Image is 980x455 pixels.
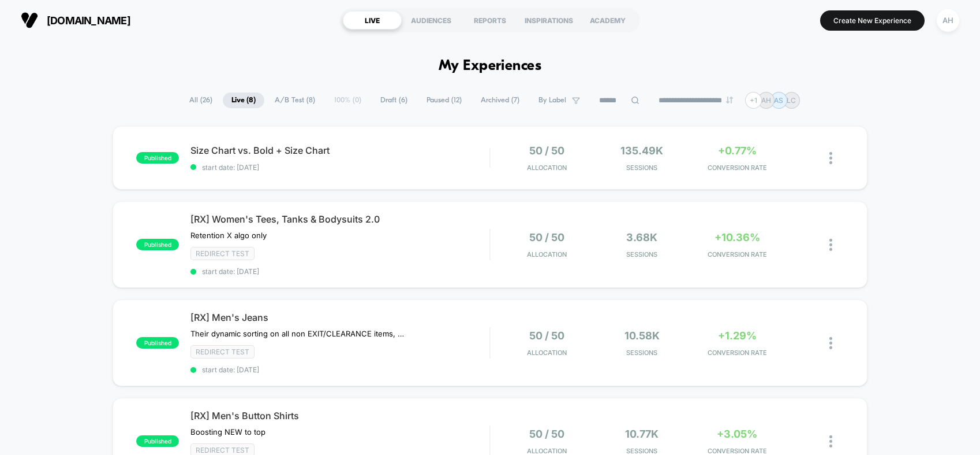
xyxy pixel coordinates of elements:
[343,11,402,29] div: LIVE
[745,92,762,109] div: + 1
[136,239,179,250] span: published
[190,345,255,358] span: Redirect Test
[190,410,489,421] span: [RX] Men's Button Shirts
[136,337,179,349] span: published
[223,93,264,108] span: Live ( 8 )
[597,349,687,357] span: Sessions
[527,447,567,455] span: Allocation
[190,312,489,323] span: [RX] Men's Jeans
[190,365,489,374] span: start date: [DATE]
[372,93,416,108] span: Draft ( 6 )
[190,329,405,338] span: Their dynamic sorting on all non EXIT/CLEARANCE items, followed by EXIT, then CLEARANCE
[190,231,267,240] span: Retention X algo only
[190,145,489,156] span: Size Chart vs. Bold + Size Chart
[597,164,687,172] span: Sessions
[726,97,733,103] img: end
[190,163,489,172] span: start date: [DATE]
[597,250,687,258] span: Sessions
[787,96,796,105] p: LC
[937,9,959,32] div: AH
[136,152,179,164] span: published
[718,145,757,157] span: +0.77%
[527,250,567,258] span: Allocation
[529,428,564,440] span: 50 / 50
[761,96,771,105] p: AH
[529,330,564,342] span: 50 / 50
[693,250,782,258] span: CONVERSION RATE
[47,14,130,27] span: [DOMAIN_NAME]
[266,93,324,108] span: A/B Test ( 8 )
[529,145,564,157] span: 50 / 50
[527,349,567,357] span: Allocation
[693,349,782,357] span: CONVERSION RATE
[718,330,757,342] span: +1.29%
[829,239,832,251] img: close
[472,93,528,108] span: Archived ( 7 )
[693,447,782,455] span: CONVERSION RATE
[829,152,832,164] img: close
[190,427,265,436] span: Boosting NEW to top
[519,11,578,29] div: INSPIRATIONS
[418,93,470,108] span: Paused ( 12 )
[597,447,687,455] span: Sessions
[190,267,489,276] span: start date: [DATE]
[717,428,757,440] span: +3.05%
[538,96,566,105] span: By Label
[190,247,255,260] span: Redirect Test
[774,96,783,105] p: AS
[461,11,519,29] div: REPORTS
[624,330,660,342] span: 10.58k
[136,435,179,447] span: published
[439,58,542,75] h1: My Experiences
[578,11,637,29] div: ACADEMY
[402,11,461,29] div: AUDIENCES
[17,11,134,29] button: [DOMAIN_NAME]
[625,428,659,440] span: 10.77k
[829,337,832,349] img: close
[190,213,489,225] span: [RX] Women's Tees, Tanks & Bodysuits 2.0
[820,10,925,31] button: Create New Experience
[829,435,832,447] img: close
[715,231,760,243] span: +10.36%
[933,9,963,32] button: AH
[529,231,564,243] span: 50 / 50
[181,93,221,108] span: All ( 26 )
[620,145,663,157] span: 135.49k
[626,231,657,243] span: 3.68k
[21,12,38,29] img: Visually logo
[527,164,567,172] span: Allocation
[693,164,782,172] span: CONVERSION RATE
